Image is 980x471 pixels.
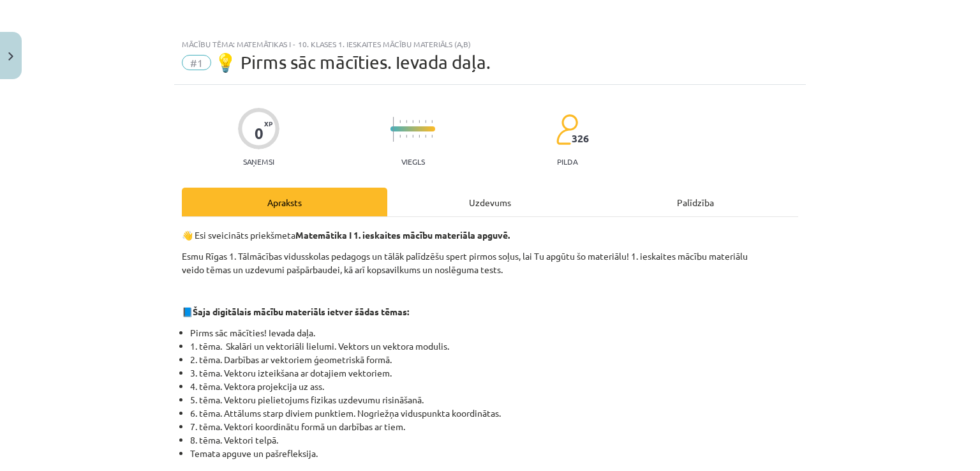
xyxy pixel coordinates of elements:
[182,228,798,242] p: 👋 Esi sveicināts priekšmeta
[182,40,798,49] div: Mācību tēma: Matemātikas i - 10. klases 1. ieskaites mācību materiāls (a,b)
[8,52,13,61] img: icon-close-lesson-0947bae3869378f0d4975bcd49f059093ad1ed9edebbc8119c70593378902aed.svg
[431,120,433,123] img: icon-short-line-57e1e144782c952c97e751825c79c345078a6d821885a25fce030b3d8c18986b.svg
[419,120,420,123] img: icon-short-line-57e1e144782c952c97e751825c79c345078a6d821885a25fce030b3d8c18986b.svg
[190,393,798,407] li: 5. tēma. Vektoru pielietojums fizikas uzdevumu risināšanā.
[182,250,798,276] p: Esmu Rīgas 1. Tālmācības vidusskolas pedagogs un tālāk palīdzēšu spert pirmos soļus, lai Tu apgūt...
[190,326,798,340] li: Pirms sāc mācīties! Ievada daļa.
[190,353,798,366] li: 2. tēma. Darbības ar vektoriem ģeometriskā formā.
[393,117,394,142] img: icon-long-line-d9ea69661e0d244f92f715978eff75569469978d946b2353a9bb055b3ed8787d.svg
[556,114,578,146] img: students-c634bb4e5e11cddfef0936a35e636f08e4e9abd3cc4e673bd6f9a4125e45ecb1.svg
[406,135,407,138] img: icon-short-line-57e1e144782c952c97e751825c79c345078a6d821885a25fce030b3d8c18986b.svg
[557,157,577,166] p: pilda
[238,157,279,166] p: Saņemsi
[401,157,425,166] p: Viegls
[182,305,798,318] p: 📘
[412,120,413,123] img: icon-short-line-57e1e144782c952c97e751825c79c345078a6d821885a25fce030b3d8c18986b.svg
[295,229,510,241] b: Matemātika I 1. ieskaites mācību materiāla apguvē.
[406,120,407,123] img: icon-short-line-57e1e144782c952c97e751825c79c345078a6d821885a25fce030b3d8c18986b.svg
[419,135,420,138] img: icon-short-line-57e1e144782c952c97e751825c79c345078a6d821885a25fce030b3d8c18986b.svg
[255,124,264,142] div: 0
[264,120,272,127] span: XP
[190,447,798,460] li: Temata apguve un pašrefleksija.
[425,120,426,123] img: icon-short-line-57e1e144782c952c97e751825c79c345078a6d821885a25fce030b3d8c18986b.svg
[399,135,401,138] img: icon-short-line-57e1e144782c952c97e751825c79c345078a6d821885a25fce030b3d8c18986b.svg
[431,135,433,138] img: icon-short-line-57e1e144782c952c97e751825c79c345078a6d821885a25fce030b3d8c18986b.svg
[572,133,589,144] span: 326
[182,188,387,216] div: Apraksts
[190,433,798,447] li: 8. tēma. Vektori telpā.
[412,135,413,138] img: icon-short-line-57e1e144782c952c97e751825c79c345078a6d821885a25fce030b3d8c18986b.svg
[182,55,211,70] span: #1
[425,135,426,138] img: icon-short-line-57e1e144782c952c97e751825c79c345078a6d821885a25fce030b3d8c18986b.svg
[190,407,798,420] li: 6. tēma. Attālums starp diviem punktiem. Nogriežņa viduspunkta koordinātas.
[190,380,798,393] li: 4. tēma. Vektora projekcija uz ass.
[399,120,401,123] img: icon-short-line-57e1e144782c952c97e751825c79c345078a6d821885a25fce030b3d8c18986b.svg
[193,306,409,317] strong: Šaja digitālais mācību materiāls ietver šādas tēmas:
[593,188,798,216] div: Palīdzība
[214,52,491,73] span: 💡 Pirms sāc mācīties. Ievada daļa.
[190,420,798,433] li: 7. tēma. Vektori koordinātu formā un darbības ar tiem.
[387,188,593,216] div: Uzdevums
[190,366,798,380] li: 3. tēma. Vektoru izteikšana ar dotajiem vektoriem.
[190,340,798,353] li: 1. tēma. Skalāri un vektoriāli lielumi. Vektors un vektora modulis.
